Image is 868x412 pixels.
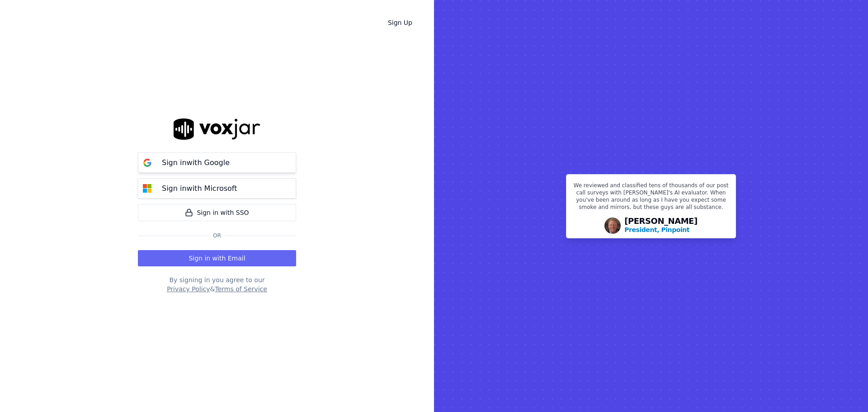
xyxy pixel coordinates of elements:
span: Or [209,232,225,239]
a: Sign Up [381,14,420,31]
div: By signing in you agree to our & [138,275,296,294]
img: logo [174,118,260,140]
button: Privacy Policy [167,284,210,294]
button: Sign in with Email [138,250,296,266]
p: Sign in with Google [162,157,230,168]
button: Terms of Service [215,284,267,294]
p: We reviewed and classified tens of thousands of our post call surveys with [PERSON_NAME]'s AI eva... [572,182,730,214]
div: [PERSON_NAME] [624,217,698,234]
img: Avatar [604,218,621,234]
button: Sign inwith Microsoft [138,178,296,199]
p: President, Pinpoint [624,225,689,234]
button: Sign inwith Google [138,152,296,173]
img: google Sign in button [138,154,156,172]
p: Sign in with Microsoft [162,183,237,194]
img: microsoft Sign in button [138,180,156,198]
a: Sign in with SSO [138,204,296,221]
